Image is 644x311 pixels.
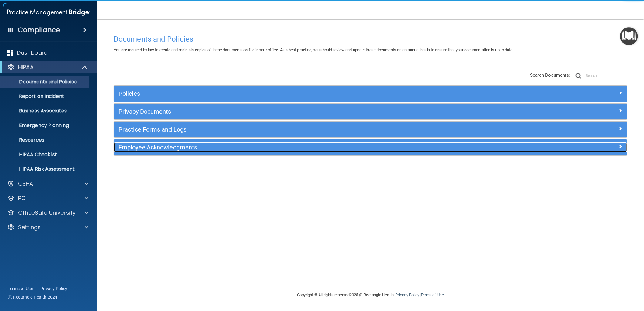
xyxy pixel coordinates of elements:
[119,89,622,99] a: Policies
[4,108,87,114] p: Business Associates
[4,122,87,129] p: Emergency Planning
[7,49,88,56] a: Dashboard
[18,224,41,231] p: Settings
[7,224,88,231] a: Settings
[421,293,444,297] a: Terms of Use
[17,49,48,56] p: Dashboard
[586,71,627,80] input: Search
[7,64,88,71] a: HIPAA
[18,180,33,187] p: OSHA
[395,293,419,297] a: Privacy Policy
[7,209,88,216] a: OfficeSafe University
[119,108,494,115] h5: Privacy Documents
[4,152,87,158] p: HIPAA Checklist
[40,286,68,292] a: Privacy Policy
[8,286,33,292] a: Terms of Use
[119,125,622,134] a: Practice Forms and Logs
[576,73,581,79] img: ic-search.3b580494.png
[18,195,27,202] p: PCI
[119,126,494,133] h5: Practice Forms and Logs
[530,72,570,78] span: Search Documents:
[119,144,494,151] h5: Employee Acknowledgments
[4,166,87,172] p: HIPAA Risk Assessment
[114,35,627,43] h4: Documents and Policies
[18,209,75,216] p: OfficeSafe University
[18,26,60,34] h4: Compliance
[620,27,638,45] button: Open Resource Center
[4,79,87,85] p: Documents and Policies
[8,294,58,300] span: Ⓒ Rectangle Health 2024
[4,137,87,143] p: Resources
[18,64,34,71] p: HIPAA
[119,107,622,116] a: Privacy Documents
[260,285,481,305] div: Copyright © All rights reserved 2025 @ Rectangle Health | |
[7,195,88,202] a: PCI
[7,180,88,187] a: OSHA
[119,90,494,97] h5: Policies
[7,50,13,56] img: dashboard.aa5b2476.svg
[4,93,87,99] p: Report an Incident
[119,142,622,152] a: Employee Acknowledgments
[7,6,90,18] img: PMB logo
[114,48,514,52] span: You are required by law to create and maintain copies of these documents on file in your office. ...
